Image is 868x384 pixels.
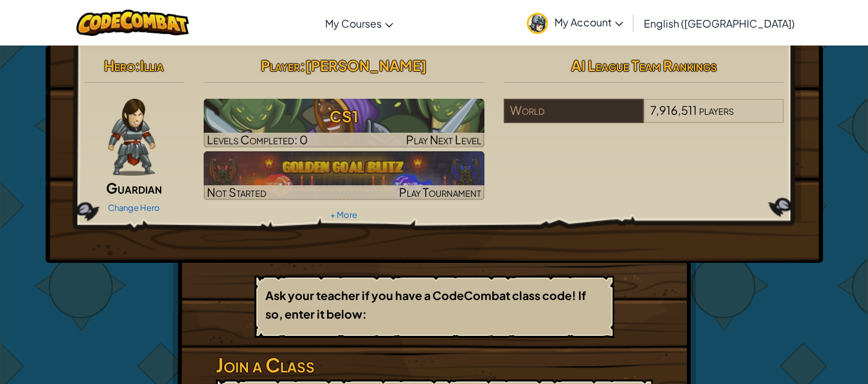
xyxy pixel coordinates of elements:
[204,151,484,200] img: Golden Goal
[204,99,484,147] img: CS1
[261,56,300,74] span: Player
[204,151,484,200] a: Not StartedPlay Tournament
[504,99,644,123] div: World
[571,56,717,74] span: AI League Team Rankings
[330,210,357,220] a: + More
[637,6,801,40] a: English ([GEOGRAPHIC_DATA])
[204,99,484,147] a: Play Next Level
[325,17,382,30] span: My Courses
[140,56,164,74] span: Illia
[216,351,653,380] h3: Join a Class
[305,56,427,74] span: [PERSON_NAME]
[520,3,630,43] a: My Account
[504,111,784,126] a: World7,916,511players
[265,288,586,321] b: Ask your teacher if you have a CodeCombat class code! If so, enter it below:
[108,99,155,176] img: guardian-pose.png
[135,56,140,74] span: :
[650,103,697,117] span: 7,916,511
[204,102,484,131] h3: CS1
[699,103,734,117] span: players
[527,13,548,34] img: avatar
[104,56,135,74] span: Hero
[644,17,795,30] span: English ([GEOGRAPHIC_DATA])
[207,132,308,147] span: Levels Completed: 0
[76,10,189,36] img: CodeCombat logo
[108,203,160,213] a: Change Hero
[399,185,481,199] span: Play Tournament
[554,15,623,29] span: My Account
[106,179,162,197] span: Guardian
[300,56,305,74] span: :
[207,185,267,199] span: Not Started
[319,6,400,40] a: My Courses
[406,132,481,147] span: Play Next Level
